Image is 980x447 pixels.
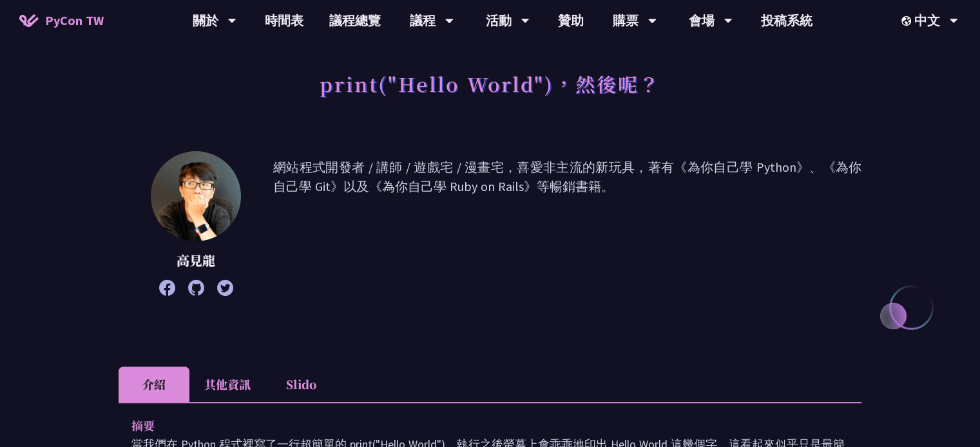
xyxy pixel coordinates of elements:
h1: print("Hello World")，然後呢？ [320,64,660,103]
span: PyCon TW [45,11,104,30]
li: 其他資訊 [189,367,265,402]
img: Home icon of PyCon TW 2025 [19,14,39,27]
a: PyCon TW [6,5,117,37]
img: Locale Icon [901,16,914,26]
li: Slido [265,367,336,402]
img: 高見龍 [151,151,241,241]
p: 網站程式開發者 / 講師 / 遊戲宅 / 漫畫宅，喜愛非主流的新玩具，著有《為你自己學 Python》、《為你自己學 Git》以及《為你自己學 Ruby on Rails》等暢銷書籍。 [273,158,861,289]
p: 高見龍 [151,251,241,270]
li: 介紹 [119,367,189,402]
p: 摘要 [131,416,823,435]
